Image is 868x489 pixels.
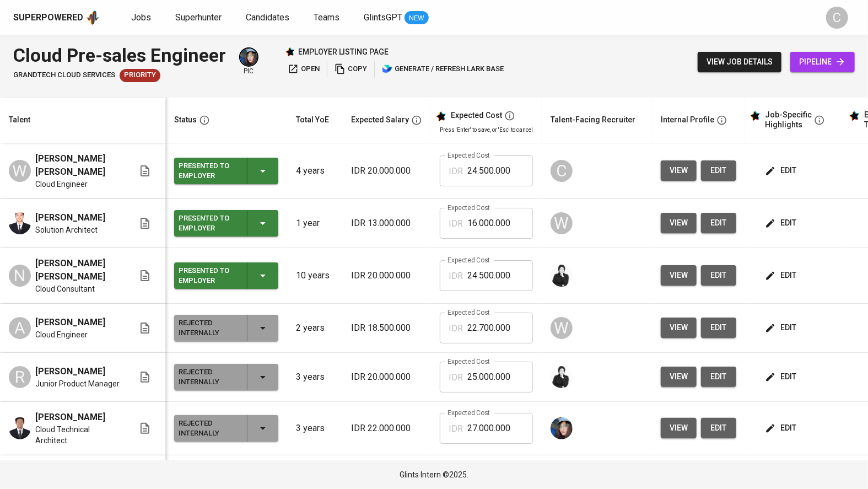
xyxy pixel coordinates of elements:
[364,12,402,23] span: GlintsGPT
[551,113,635,127] div: Talent-Facing Recruiter
[351,269,422,282] p: IDR 20.000.000
[670,370,688,384] span: view
[763,318,801,338] button: edit
[701,213,736,233] button: edit
[174,113,197,127] div: Status
[120,70,160,80] span: Priority
[174,158,278,184] button: Presented to Employer
[661,213,697,233] button: view
[296,113,329,127] div: Total YoE
[35,378,120,389] span: Junior Product Manager
[9,113,30,127] div: Talent
[174,210,278,237] button: Presented to Employer
[351,422,422,435] p: IDR 22.000.000
[661,265,697,286] button: view
[698,52,781,72] button: view job details
[551,317,573,339] div: W
[382,63,504,76] span: generate / refresh lark base
[449,371,463,384] p: IDR
[13,70,115,80] span: GrandTech Cloud Services
[9,417,31,439] img: Dandi Taufiqurrohman
[701,418,736,438] a: edit
[551,160,573,182] div: C
[701,318,736,338] button: edit
[701,160,736,181] button: edit
[551,265,573,287] img: medwi@glints.com
[296,321,333,335] p: 2 years
[179,416,238,440] div: Rejected Internally
[131,11,153,25] a: Jobs
[179,264,238,288] div: Presented to Employer
[35,224,98,235] span: Solution Architect
[35,152,121,179] span: [PERSON_NAME] [PERSON_NAME]
[849,110,860,121] img: glints_star.svg
[179,316,238,340] div: Rejected Internally
[174,262,278,289] button: Presented to Employer
[314,11,342,25] a: Teams
[296,422,333,435] p: 3 years
[35,179,88,190] span: Cloud Engineer
[763,418,801,438] button: edit
[9,212,31,234] img: Aditya Taufiq Saputro
[351,217,422,230] p: IDR 13.000.000
[379,61,506,78] button: lark generate / refresh lark base
[701,265,736,286] button: edit
[670,268,688,282] span: view
[174,415,278,442] button: Rejected Internally
[710,421,727,435] span: edit
[296,269,333,282] p: 10 years
[351,321,422,335] p: IDR 18.500.000
[35,316,105,329] span: [PERSON_NAME]
[296,370,333,384] p: 3 years
[707,55,773,69] span: view job details
[285,61,322,78] a: open
[9,160,31,182] div: W
[799,55,846,69] span: pipeline
[449,422,463,436] p: IDR
[767,216,796,230] span: edit
[551,417,573,439] img: diazagista@glints.com
[298,46,389,57] p: employer listing page
[710,268,727,282] span: edit
[175,12,222,23] span: Superhunter
[435,111,446,122] img: glints_star.svg
[451,111,502,121] div: Expected Cost
[9,366,31,388] div: R
[790,52,855,72] a: pipeline
[351,164,422,178] p: IDR 20.000.000
[710,321,727,335] span: edit
[9,317,31,339] div: A
[767,370,796,384] span: edit
[767,321,796,335] span: edit
[551,212,573,234] div: W
[449,217,463,230] p: IDR
[670,216,688,230] span: view
[246,12,289,23] span: Candidates
[661,318,697,338] button: view
[710,370,727,384] span: edit
[35,257,121,283] span: [PERSON_NAME] [PERSON_NAME]
[296,217,333,230] p: 1 year
[332,61,370,78] button: copy
[551,366,573,388] img: medwi@glints.com
[35,424,121,446] span: Cloud Technical Architect
[13,12,83,24] div: Superpowered
[710,216,727,230] span: edit
[763,265,801,286] button: edit
[661,113,714,127] div: Internal Profile
[179,365,238,389] div: Rejected Internally
[405,13,429,24] span: NEW
[661,418,697,438] button: view
[240,49,257,66] img: diazagista@glints.com
[661,367,697,387] button: view
[335,63,367,76] span: copy
[701,367,736,387] button: edit
[239,47,258,76] div: pic
[296,164,333,178] p: 4 years
[382,63,393,74] img: lark
[35,329,88,340] span: Cloud Engineer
